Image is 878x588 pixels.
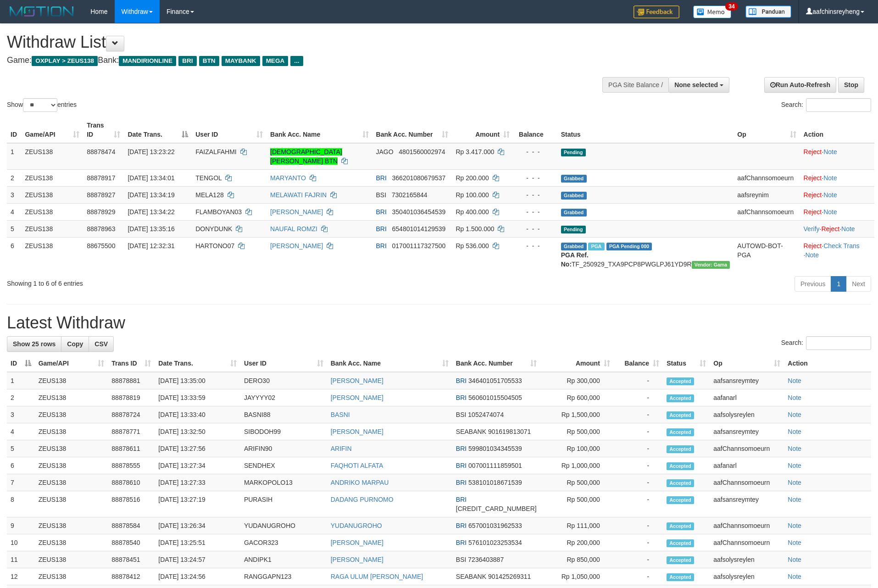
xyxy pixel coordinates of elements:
td: ZEUS138 [35,457,108,474]
span: Copy 017001117327500 to clipboard [392,242,446,250]
a: Note [788,428,801,435]
td: 88878516 [108,491,155,517]
span: 34 [725,2,738,11]
td: 1 [7,143,21,170]
span: MAYBANK [222,56,260,66]
td: 5 [7,220,21,237]
td: Rp 300,000 [540,372,614,389]
span: Copy [67,340,83,348]
span: [DATE] 13:34:19 [128,191,174,199]
span: Copy 901619813071 to clipboard [488,428,531,435]
td: [DATE] 13:35:00 [155,372,240,389]
span: 88878963 [87,225,115,233]
a: Previous [795,276,831,292]
a: Note [788,496,801,503]
th: Game/API: activate to sort column ascending [21,117,83,143]
span: Copy 007001111859501 to clipboard [468,462,522,469]
td: Rp 500,000 [540,491,614,517]
td: 88878819 [108,389,155,406]
label: Show entries [7,98,77,112]
th: Status: activate to sort column ascending [663,355,710,372]
span: ... [290,56,303,66]
span: BRI [376,174,387,182]
a: CSV [89,336,114,352]
td: Rp 1,500,000 [540,406,614,423]
a: Note [823,174,837,182]
span: Copy 657001031962533 to clipboard [468,522,522,529]
a: Note [788,522,801,529]
td: - [614,389,663,406]
td: - [614,491,663,517]
td: TF_250929_TXA9PCP8PWGLPJ61YD9R [557,237,734,272]
td: Rp 500,000 [540,423,614,440]
span: Grabbed [561,175,587,183]
span: [DATE] 12:32:31 [128,242,174,250]
td: - [614,517,663,534]
td: Rp 600,000 [540,389,614,406]
span: BRI [456,377,467,384]
a: Note [823,208,837,216]
th: Trans ID: activate to sort column ascending [108,355,155,372]
span: 88878917 [87,174,115,182]
input: Search: [806,98,871,112]
td: ZEUS138 [21,203,83,220]
span: Copy 4801560002974 to clipboard [399,148,445,155]
td: · [800,186,874,203]
td: aafsreynim [734,186,800,203]
span: BSI [456,411,467,418]
span: Copy 599801034345539 to clipboard [468,445,522,452]
td: JAYYYY02 [240,389,327,406]
td: Rp 1,000,000 [540,457,614,474]
td: 88878724 [108,406,155,423]
span: Grabbed [561,192,587,200]
a: Note [788,556,801,563]
span: 88675500 [87,242,115,250]
td: DERO30 [240,372,327,389]
div: Showing 1 to 6 of 6 entries [7,275,359,288]
span: BRI [456,496,467,503]
a: Next [846,276,871,292]
span: BTN [199,56,219,66]
th: Balance: activate to sort column ascending [614,355,663,372]
span: Copy 7302165844 to clipboard [392,191,428,199]
td: aafChannsomoeurn [710,440,784,457]
td: 7 [7,474,35,491]
span: Copy 560601015504505 to clipboard [468,394,522,401]
th: Action [784,355,871,372]
span: Copy 346401051705533 to clipboard [468,377,522,384]
a: Note [788,445,801,452]
th: Action [800,117,874,143]
th: Date Trans.: activate to sort column descending [124,117,192,143]
th: Balance [513,117,557,143]
span: Rp 100.000 [456,191,489,199]
a: Note [788,462,801,469]
span: MEGA [262,56,289,66]
td: [DATE] 13:27:19 [155,491,240,517]
a: YUDANUGROHO [331,522,382,529]
a: BASNI [331,411,350,418]
span: 88878474 [87,148,115,155]
td: SIBODOH99 [240,423,327,440]
td: ZEUS138 [35,389,108,406]
td: 5 [7,440,35,457]
span: Accepted [667,496,694,504]
td: GACOR323 [240,534,327,551]
a: [PERSON_NAME] [331,556,383,563]
a: Note [823,191,837,199]
td: ARIFIN90 [240,440,327,457]
a: Show 25 rows [7,336,61,352]
span: BRI [376,225,387,233]
td: ZEUS138 [35,534,108,551]
span: CSV [94,340,108,348]
td: 4 [7,203,21,220]
th: ID [7,117,21,143]
td: aafChannsomoeurn [710,534,784,551]
a: RAGA ULUM [PERSON_NAME] [331,573,423,580]
td: [DATE] 13:32:50 [155,423,240,440]
td: [DATE] 13:27:34 [155,457,240,474]
td: - [614,440,663,457]
label: Search: [781,336,871,350]
td: MARKOPOLO13 [240,474,327,491]
span: Accepted [667,556,694,564]
td: - [614,423,663,440]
